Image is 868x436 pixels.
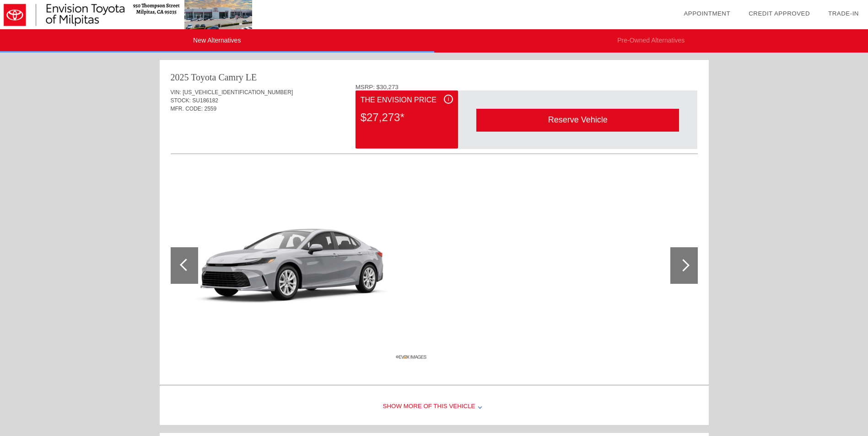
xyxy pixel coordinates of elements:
[171,127,698,141] div: Quoted on [DATE] 5:39:48 PM
[171,97,191,104] span: STOCK:
[171,71,243,84] div: 2025 Toyota Camry
[246,71,257,84] div: LE
[361,106,453,129] div: $27,273*
[356,84,698,90] div: MSRP: $30,273
[205,106,217,112] span: 2559
[183,89,293,96] span: [US_VEHICLE_IDENTIFICATION_NUMBER]
[476,109,679,131] div: Reserve Vehicle
[171,89,181,96] span: VIN:
[684,10,730,17] a: Appointment
[444,95,453,104] div: i
[171,169,430,362] img: 60db9ec6442227a366f53acb753c0ffdd9fcc59f.png
[828,10,859,17] a: Trade-In
[192,97,218,104] span: SU186182
[361,95,453,106] div: The Envision Price
[749,10,810,17] a: Credit Approved
[160,388,709,425] div: Show More of this Vehicle
[171,106,203,112] span: MFR. CODE:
